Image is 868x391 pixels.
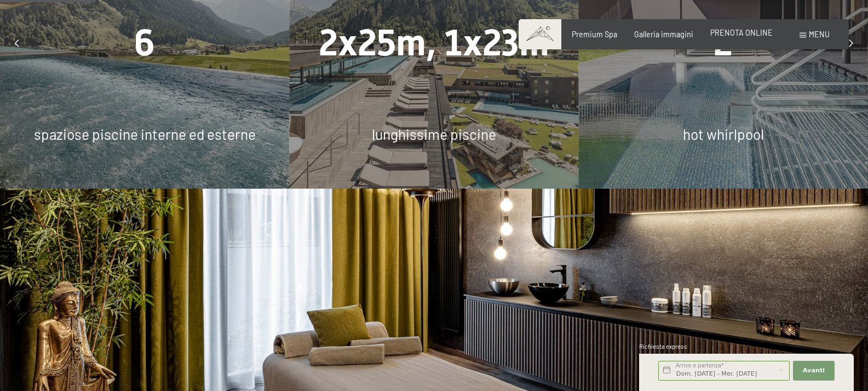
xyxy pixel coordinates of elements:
[34,126,256,143] span: spaziose piscine interne ed esterne
[572,30,617,39] a: Premium Spa
[683,126,764,143] span: hot whirlpool
[639,343,687,350] span: Richiesta express
[710,28,773,37] a: PRENOTA ONLINE
[803,366,825,375] span: Avanti
[319,22,549,65] span: 2x25m, 1x23m
[793,361,835,381] button: Avanti
[809,30,830,39] span: Menu
[134,22,155,65] span: 6
[372,126,496,143] span: lunghissime piscine
[634,30,693,39] a: Galleria immagini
